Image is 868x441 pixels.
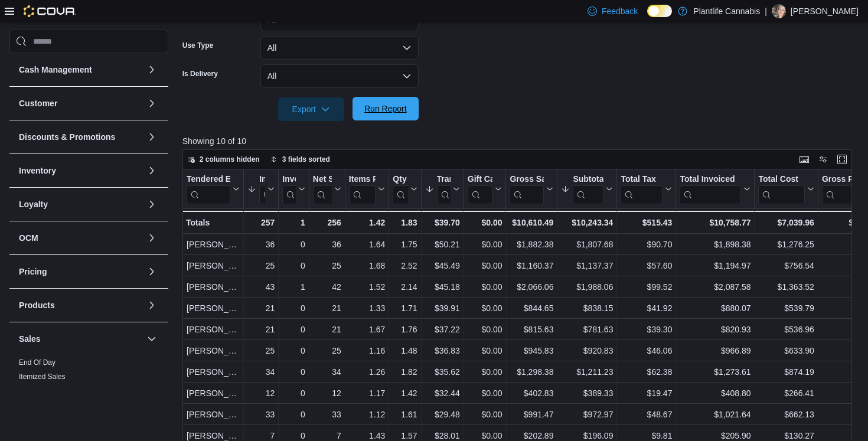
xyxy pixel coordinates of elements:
[349,174,376,204] div: Items Per Transaction
[758,280,814,295] div: $1,363.52
[247,302,275,316] div: 21
[313,387,341,401] div: 12
[19,266,142,277] button: Pricing
[468,259,502,273] div: $0.00
[468,302,502,316] div: $0.00
[393,174,417,204] button: Qty Per Transaction
[561,238,613,252] div: $1,807.68
[247,215,275,230] div: 257
[349,323,386,337] div: 1.67
[621,302,672,316] div: $41.92
[19,64,92,76] h3: Cash Management
[510,215,553,230] div: $10,610.49
[393,215,417,230] div: 1.83
[510,365,553,380] div: $1,298.38
[561,280,613,295] div: $1,988.06
[145,197,159,211] button: Loyalty
[393,238,417,252] div: 1.75
[349,280,386,295] div: 1.52
[200,155,260,164] span: 2 columns hidden
[680,344,750,358] div: $966.89
[425,215,459,230] div: $39.70
[145,298,159,312] button: Products
[260,36,419,60] button: All
[247,238,275,252] div: 36
[247,365,275,380] div: 34
[621,344,672,358] div: $46.06
[282,174,305,204] button: Invoices Ref
[765,4,767,18] p: |
[19,266,47,277] h3: Pricing
[680,365,750,380] div: $1,273.61
[187,174,240,204] button: Tendered Employee
[349,302,386,316] div: 1.33
[187,302,240,316] div: [PERSON_NAME]
[353,97,419,120] button: Run Report
[364,103,407,115] span: Run Report
[278,97,344,121] button: Export
[187,259,240,273] div: [PERSON_NAME]
[282,215,305,230] div: 1
[282,302,305,316] div: 0
[187,323,240,337] div: [PERSON_NAME]
[313,215,341,230] div: 256
[393,365,417,380] div: 1.82
[187,387,240,401] div: [PERSON_NAME]
[313,174,332,204] div: Net Sold
[758,174,804,204] div: Total Cost
[425,174,459,204] button: Transaction Average
[187,280,240,295] div: [PERSON_NAME]
[24,5,76,17] img: Cova
[425,408,459,422] div: $29.48
[259,174,265,204] div: Invoices Sold
[145,63,159,77] button: Cash Management
[758,259,814,273] div: $756.54
[282,174,295,185] div: Invoices Ref
[510,387,553,401] div: $402.83
[680,259,750,273] div: $1,194.97
[19,372,66,381] span: Itemized Sales
[393,174,407,185] div: Qty Per Transaction
[393,302,417,316] div: 1.71
[282,238,305,252] div: 0
[693,4,760,18] p: Plantlife Cannabis
[621,174,663,185] div: Total Tax
[510,280,553,295] div: $2,066.06
[758,215,814,230] div: $7,039.96
[561,174,613,204] button: Subtotal
[602,5,638,17] span: Feedback
[680,238,750,252] div: $1,898.38
[468,174,502,204] button: Gift Cards
[393,174,407,204] div: Qty Per Transaction
[621,387,672,401] div: $19.47
[561,302,613,316] div: $838.15
[425,238,459,252] div: $50.21
[187,408,240,422] div: [PERSON_NAME]
[19,299,55,311] h3: Products
[758,408,814,422] div: $662.13
[282,280,305,295] div: 1
[349,259,386,273] div: 1.68
[19,333,41,345] h3: Sales
[282,323,305,337] div: 0
[510,174,544,185] div: Gross Sales
[680,280,750,295] div: $2,087.58
[285,97,337,121] span: Export
[393,259,417,273] div: 2.52
[187,174,230,185] div: Tendered Employee
[561,365,613,380] div: $1,211.23
[680,302,750,316] div: $880.07
[561,387,613,401] div: $389.33
[19,232,38,244] h3: OCM
[393,344,417,358] div: 1.48
[349,215,386,230] div: 1.42
[393,323,417,337] div: 1.76
[510,344,553,358] div: $945.83
[19,232,142,244] button: OCM
[349,238,386,252] div: 1.64
[313,174,332,185] div: Net Sold
[19,165,142,177] button: Inventory
[758,344,814,358] div: $633.90
[145,164,159,178] button: Inventory
[561,408,613,422] div: $972.97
